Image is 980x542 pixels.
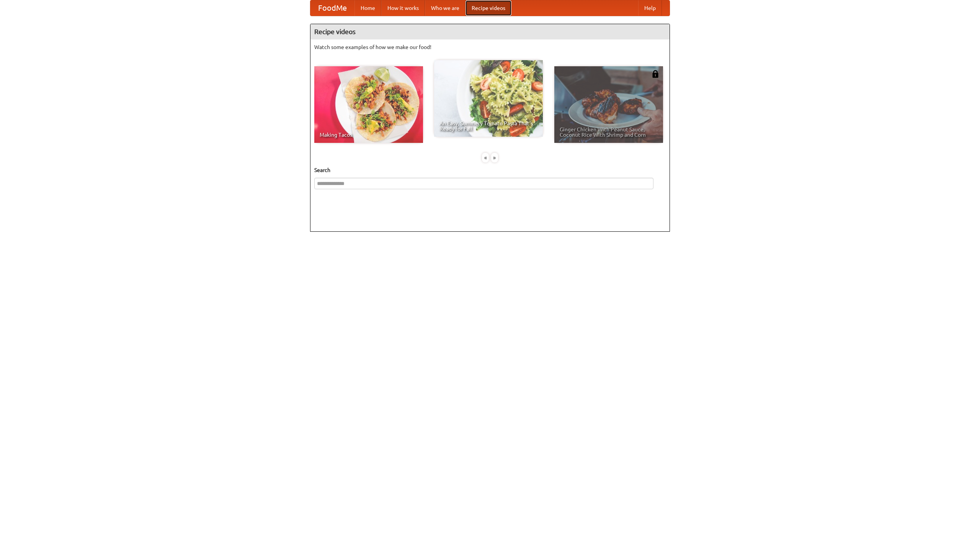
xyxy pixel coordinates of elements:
a: FoodMe [310,0,354,16]
p: Watch some examples of how we make our food! [314,43,666,51]
a: Recipe videos [465,0,511,16]
img: 483408.png [652,70,659,78]
span: An Easy, Summery Tomato Pasta That's Ready for Fall [439,121,537,131]
div: » [491,153,498,162]
a: An Easy, Summery Tomato Pasta That's Ready for Fall [434,60,543,137]
div: « [482,153,489,162]
a: Home [354,0,381,16]
h4: Recipe videos [310,24,670,39]
a: Making Tacos [314,66,423,143]
a: Who we are [425,0,465,16]
a: How it works [381,0,425,16]
h5: Search [314,166,666,174]
a: Help [638,0,662,16]
span: Making Tacos [320,132,418,138]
